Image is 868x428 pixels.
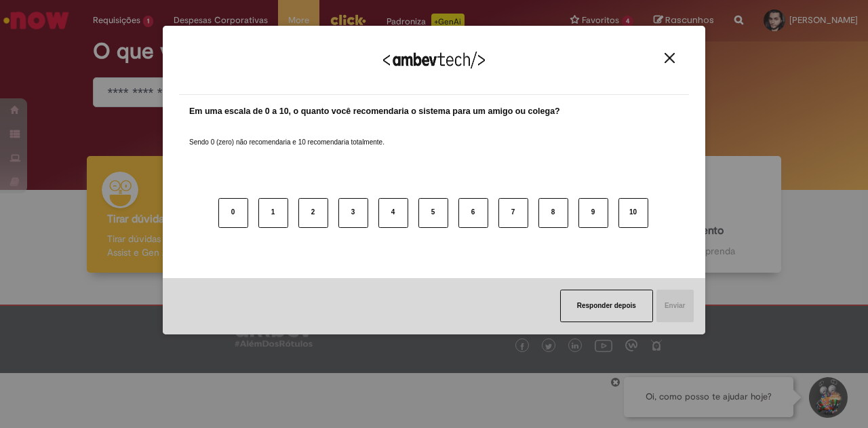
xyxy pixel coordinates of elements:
button: 10 [618,198,648,228]
button: 6 [458,198,488,228]
button: Close [660,52,679,64]
button: 2 [298,198,328,228]
button: 9 [578,198,608,228]
label: Sendo 0 (zero) não recomendaria e 10 recomendaria totalmente. [189,121,384,147]
label: Em uma escala de 0 a 10, o quanto você recomendaria o sistema para um amigo ou colega? [189,105,560,118]
button: 7 [498,198,528,228]
img: Logo Ambevtech [383,52,485,69]
img: Close [665,53,675,63]
button: Responder depois [560,290,653,322]
button: 0 [218,198,248,228]
button: 4 [378,198,408,228]
button: 5 [418,198,448,228]
button: 8 [538,198,568,228]
button: 3 [338,198,368,228]
button: 1 [258,198,288,228]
